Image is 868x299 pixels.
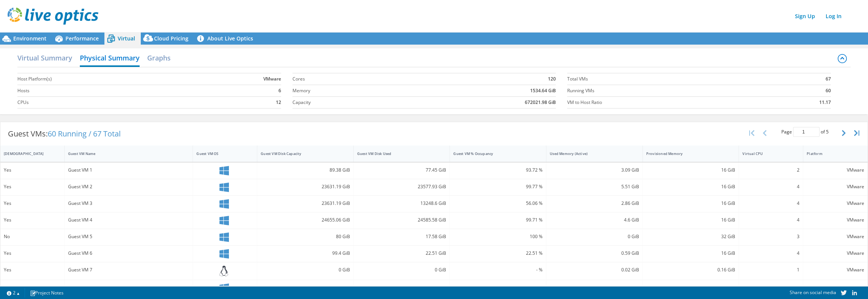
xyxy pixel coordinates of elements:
div: Guest VM 3 [68,199,190,208]
div: 29306.11 GiB [357,284,446,292]
div: 4 [742,216,800,224]
label: Total VMs [567,75,769,83]
div: Platform [807,151,855,156]
div: Virtual CPU [742,151,790,156]
b: 11.17 [819,99,831,106]
div: 3 [742,232,800,241]
label: Capacity [292,99,402,106]
div: VMware [807,266,864,274]
div: 4.37 GiB [550,284,639,292]
span: Share on social media [790,289,836,296]
label: VM to Host Ratio [567,99,769,106]
input: jump to page [793,127,820,137]
div: 3.09 GiB [550,166,639,174]
b: 120 [548,75,556,83]
div: VMware [807,183,864,191]
div: VMware [807,216,864,224]
div: Yes [4,166,61,174]
div: 32270.93 GiB [261,284,350,292]
div: 99.71 % [453,216,543,224]
div: [DEMOGRAPHIC_DATA] [4,151,52,156]
div: 16 GiB [646,199,736,208]
div: 0 GiB [261,266,350,274]
div: 80 GiB [261,232,350,241]
a: Log In [822,11,845,22]
div: Yes [4,216,61,224]
div: VMware [807,284,864,292]
label: Memory [292,87,402,95]
div: Guest VM 6 [68,249,190,257]
div: VMware [807,166,864,174]
a: Project Notes [25,288,69,297]
div: VMware [807,249,864,257]
div: 77.45 GiB [357,166,446,174]
div: 23631.19 GiB [261,183,350,191]
div: Guest VM % Occupancy [453,151,534,156]
div: 99.77 % [453,183,543,191]
div: 4.6 GiB [550,216,639,224]
div: Yes [4,199,61,208]
b: 12 [276,99,281,106]
label: Running VMs [567,87,769,95]
div: 0 GiB [357,266,446,274]
div: Guest VMs: [0,122,128,146]
div: Provisioned Memory [646,151,726,156]
div: VMware [807,199,864,208]
div: 16 GiB [646,166,736,174]
label: Cores [292,75,402,83]
div: 0.59 GiB [550,249,639,257]
div: 23631.19 GiB [261,199,350,208]
div: 1 [742,266,800,274]
div: 0.02 GiB [550,266,639,274]
div: 93.72 % [453,166,543,174]
div: Yes [4,266,61,274]
div: 13248.6 GiB [357,199,446,208]
div: 0 GiB [550,232,639,241]
div: Yes [4,249,61,257]
div: 2 [742,166,800,174]
span: 5 [826,129,829,135]
div: Guest VM OS [196,151,244,156]
span: Performance [65,35,99,42]
div: 100 % [453,232,543,241]
b: 67 [826,75,831,83]
h2: Physical Summary [80,50,140,67]
div: 4 [742,199,800,208]
a: 2 [2,288,25,297]
div: 4 [742,183,800,191]
h2: Graphs [147,50,171,65]
div: VMware [807,232,864,241]
div: 16 GiB [646,216,736,224]
div: Guest VM Name [68,151,180,156]
div: 22.51 GiB [357,249,446,257]
div: Guest VM 4 [68,216,190,224]
div: Yes [4,183,61,191]
label: Hosts [17,87,197,95]
a: Sign Up [791,11,819,22]
b: 1534.64 GiB [530,87,556,95]
div: 56.06 % [453,199,543,208]
div: 17.58 GiB [357,232,446,241]
div: 16 GiB [646,183,736,191]
div: 16 GiB [646,284,736,292]
div: 0.16 GiB [646,266,736,274]
div: Guest VM 1 [68,166,190,174]
span: Cloud Pricing [154,35,188,42]
div: 4 [742,249,800,257]
div: Guest VM Disk Capacity [261,151,341,156]
div: 4 [742,284,800,292]
div: 24585.58 GiB [357,216,446,224]
div: 16 GiB [646,249,736,257]
div: 5.51 GiB [550,183,639,191]
img: live_optics_svg.svg [8,8,98,25]
a: About Live Optics [194,33,259,45]
div: 2.86 GiB [550,199,639,208]
div: - % [453,266,543,274]
b: 60 [826,87,831,95]
span: Page of [781,127,829,137]
div: No [4,232,61,241]
div: 32 GiB [646,232,736,241]
b: VMware [263,75,281,83]
div: Used Memory (Active) [550,151,630,156]
div: Guest VM 2 [68,183,190,191]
